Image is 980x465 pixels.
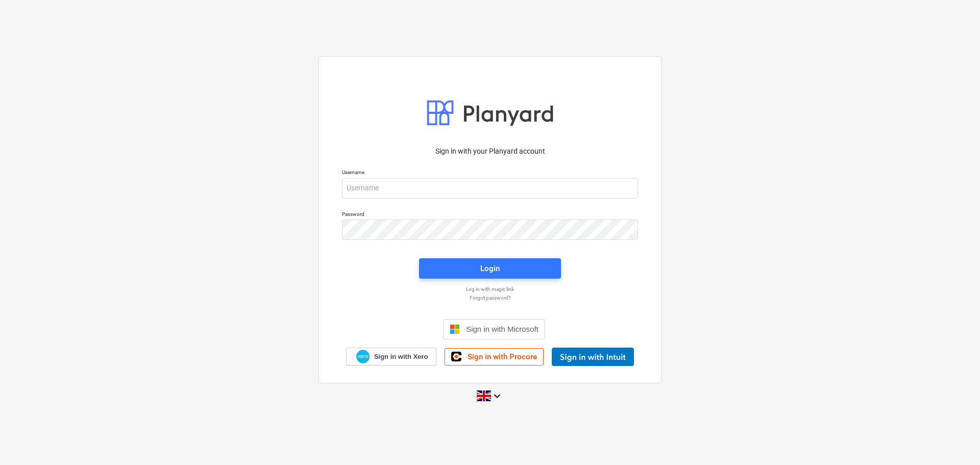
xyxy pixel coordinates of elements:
p: Username [342,169,638,178]
img: Xero logo [356,350,370,363]
span: Sign in with Microsoft [466,325,538,333]
p: Password [342,211,638,219]
button: Login [419,258,561,279]
div: Login [480,262,500,275]
a: Sign in with Procore [445,348,544,365]
i: keyboard_arrow_down [491,390,503,402]
img: Microsoft logo [450,324,460,334]
span: Sign in with Procore [468,352,537,361]
a: Forgot password? [337,295,643,301]
span: Sign in with Xero [374,352,428,361]
input: Username [342,178,638,199]
p: Sign in with your Planyard account [342,146,638,157]
a: Sign in with Xero [346,348,437,365]
a: Log in with magic link [337,286,643,292]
